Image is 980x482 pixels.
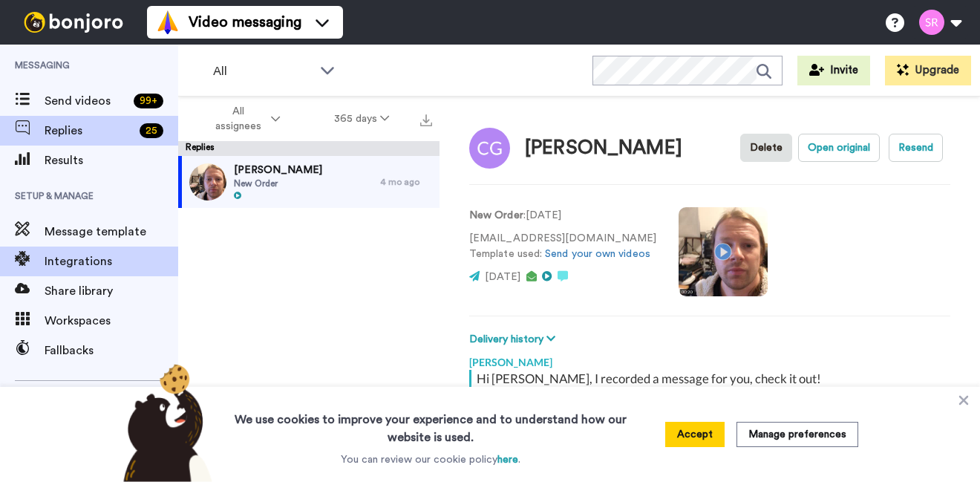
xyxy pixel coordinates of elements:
[798,134,880,162] button: Open original
[45,342,178,359] span: Fallbacks
[469,210,523,221] strong: New Order
[45,253,178,270] span: Integrations
[380,176,432,188] div: 4 mo ago
[178,141,440,156] div: Replies
[189,163,226,201] img: d61d4650-a80b-48a9-b96d-8eec752276df-thumb.jpg
[220,402,641,446] h3: We use cookies to improve your experience and to understand how our website is used.
[665,422,725,447] button: Accept
[45,92,128,110] span: Send videos
[545,249,650,259] a: Send your own videos
[134,94,163,108] div: 99 +
[525,137,682,159] div: [PERSON_NAME]
[736,422,858,447] button: Manage preferences
[797,56,870,85] button: Invite
[420,114,432,126] img: export.svg
[208,104,268,134] span: All assignees
[18,12,129,33] img: bj-logo-header-white.svg
[885,56,971,85] button: Upgrade
[307,105,416,132] button: 365 days
[178,156,440,208] a: [PERSON_NAME]New Order4 mo ago
[45,223,178,241] span: Message template
[416,108,437,130] button: Export all results that match these filters now.
[889,134,943,162] button: Resend
[213,62,313,80] span: All
[156,10,180,34] img: vm-color.svg
[110,363,220,482] img: bear-with-cookie.png
[469,348,950,370] div: [PERSON_NAME]
[469,231,656,262] p: [EMAIL_ADDRESS][DOMAIN_NAME] Template used:
[485,272,520,282] span: [DATE]
[477,370,947,388] div: Hi [PERSON_NAME], I recorded a message for you, check it out!
[45,122,134,140] span: Replies
[45,282,178,300] span: Share library
[740,134,792,162] button: Delete
[181,98,307,140] button: All assignees
[234,163,322,178] span: [PERSON_NAME]
[45,312,178,330] span: Workspaces
[469,331,560,348] button: Delivery history
[497,455,518,465] a: here
[469,128,510,169] img: Image of Cristian Giannini
[234,178,322,189] span: New Order
[45,152,178,169] span: Results
[341,452,520,467] p: You can review our cookie policy .
[189,12,301,33] span: Video messaging
[140,123,163,138] div: 25
[469,208,656,224] p: : [DATE]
